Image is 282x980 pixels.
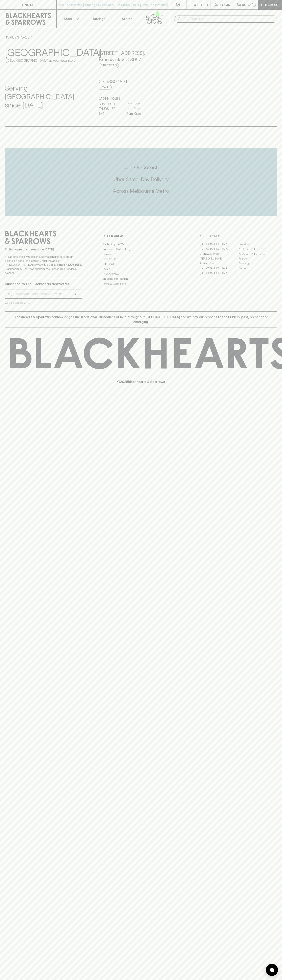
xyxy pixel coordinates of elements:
p: Subscribe to The Blackhearts Newsletter [5,281,82,286]
strong: Liquor License #32064953 [44,263,81,266]
a: Business & Bulk Gifting [102,247,180,252]
a: [GEOGRAPHIC_DATA] [200,247,238,251]
a: Brunswick West [200,251,238,256]
a: [GEOGRAPHIC_DATA] [200,242,238,247]
h4: Serving [GEOGRAPHIC_DATA] since [DATE] [5,84,89,109]
a: [GEOGRAPHIC_DATA] [238,251,277,256]
a: Shipping Information [102,276,180,281]
h5: 03 9380 1831 [99,78,183,85]
a: Fitzroy [238,256,277,261]
a: STORES [17,35,30,39]
input: Try "Pinot noir" [184,16,274,22]
p: 0 [253,4,255,6]
input: e.g. jane@blackheartsandsparrows.com.au [8,291,62,297]
p: Blackhearts & Sparrows acknowledges the traditional Custodians of land throughout [GEOGRAPHIC_DAT... [8,315,274,324]
p: $0.00 [237,2,246,7]
a: Bottle Drop FAQ's [102,242,180,247]
p: It is against the law to sell or supply alcohol to, or to obtain alcohol on behalf of a person un... [5,255,82,275]
a: Geelong [238,261,277,266]
p: Stores [122,16,132,21]
a: Privacy Policy [102,271,180,276]
a: [PERSON_NAME] [200,256,238,261]
p: Checkout [261,2,279,7]
p: Wishlist [194,2,209,7]
p: SUN - WED [99,101,119,106]
h3: [GEOGRAPHIC_DATA] [5,47,89,58]
a: Call [99,85,112,90]
p: 10am - 9pm [125,111,145,116]
h6: Store Hours [99,95,183,101]
div: Call to action block [5,148,277,216]
p: Sibling owned and run since [DATE] [5,247,82,251]
p: THURS - FRI [99,106,119,111]
a: Contact Us [102,257,180,262]
p: Tastings [92,16,105,21]
a: Fitzroy North [200,261,238,266]
h5: [STREET_ADDRESS] , Brunswick VIC 3057 [99,50,183,63]
p: Set [GEOGRAPHIC_DATA] as your local store [10,58,76,63]
a: Braddon [238,242,277,247]
button: SUBSCRIBE [62,290,82,298]
a: Directions [99,63,119,68]
p: 11am - 9pm [125,106,145,111]
a: Stores [113,10,141,28]
p: SUBSCRIBE [63,292,80,296]
a: HOME [5,35,14,39]
a: Prahran [238,266,277,271]
button: Shop [57,10,85,28]
p: 11am - 8pm [125,101,145,106]
img: bubble-icon [270,968,274,972]
a: [GEOGRAPHIC_DATA] [238,247,277,251]
p: FIND US [22,2,34,7]
a: [GEOGRAPHIC_DATA] [200,266,238,271]
p: OUR STORES [200,234,277,239]
p: Login [220,2,230,7]
h5: Uber Same-Day Delivery [5,176,277,183]
h5: Click & Collect [5,164,277,171]
p: OTHER AREAS [102,234,180,239]
h5: Across Melbourne Metro [5,188,277,194]
a: [GEOGRAPHIC_DATA] [200,271,238,276]
a: Careers [102,252,180,256]
a: FAQ's [102,267,180,271]
a: Terms & Conditions [102,281,180,286]
a: Tastings [85,10,113,28]
a: Gift Cards [102,262,180,266]
p: We will never spam you [5,301,82,305]
p: SAT [99,111,119,116]
p: Shop [64,16,72,21]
